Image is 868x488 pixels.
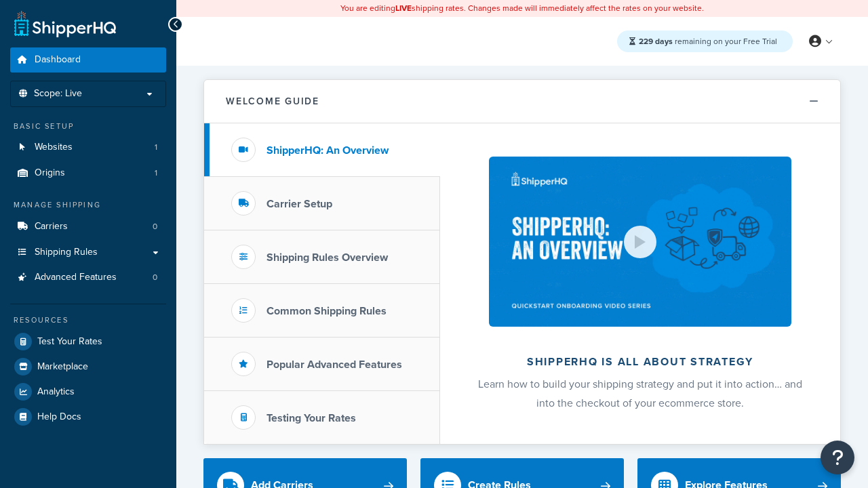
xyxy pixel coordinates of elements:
[35,221,68,232] span: Carriers
[34,88,82,100] span: Scope: Live
[153,221,157,232] span: 0
[37,411,81,423] span: Help Docs
[37,361,88,373] span: Marketplace
[35,142,73,153] span: Websites
[204,80,840,123] button: Welcome Guide
[10,135,166,160] a: Websites1
[10,121,166,132] div: Basic Setup
[267,359,402,371] h3: Popular Advanced Features
[35,272,117,283] span: Advanced Features
[10,199,166,211] div: Manage Shipping
[267,144,389,157] h3: ShipperHQ: An Overview
[821,441,854,474] button: Open Resource Center
[10,354,166,379] a: Marketplace
[155,142,157,153] span: 1
[10,329,166,354] a: Test Your Rates
[153,272,157,283] span: 0
[155,167,157,179] span: 1
[476,356,804,368] h2: ShipperHQ is all about strategy
[10,161,166,186] li: Origins
[10,380,166,404] a: Analytics
[10,240,166,265] a: Shipping Rules
[37,336,102,348] span: Test Your Rates
[10,214,166,239] li: Carriers
[267,305,387,317] h3: Common Shipping Rules
[10,214,166,239] a: Carriers0
[35,167,65,179] span: Origins
[226,96,319,106] h2: Welcome Guide
[10,161,166,186] a: Origins1
[10,314,166,326] div: Resources
[395,2,412,14] b: LIVE
[267,412,356,424] h3: Testing Your Rates
[10,135,166,160] li: Websites
[639,35,777,47] span: remaining on your Free Trial
[478,376,802,411] span: Learn how to build your shipping strategy and put it into action… and into the checkout of your e...
[35,247,98,258] span: Shipping Rules
[267,198,332,210] h3: Carrier Setup
[37,386,75,398] span: Analytics
[267,251,388,264] h3: Shipping Rules Overview
[489,157,791,327] img: ShipperHQ is all about strategy
[10,47,166,73] a: Dashboard
[10,405,166,429] a: Help Docs
[35,54,81,66] span: Dashboard
[10,265,166,290] a: Advanced Features0
[639,35,673,47] strong: 229 days
[10,265,166,290] li: Advanced Features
